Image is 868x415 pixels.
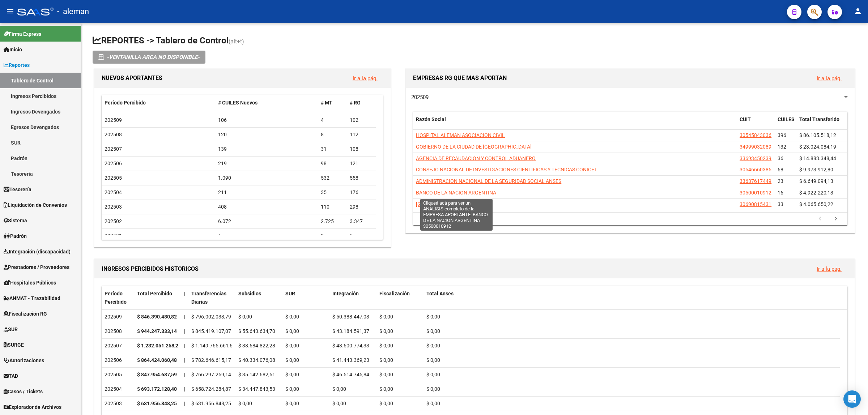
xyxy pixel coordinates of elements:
[238,401,252,406] span: $ 0,00
[778,155,783,161] span: 36
[4,61,30,69] span: Reportes
[416,132,505,138] span: HOSPITAL ALEMAN ASOCIACION CIVIL
[218,159,315,168] div: 219
[191,291,226,305] span: Transferencias Diarias
[218,131,315,139] div: 120
[218,217,315,226] div: 6.072
[105,327,131,335] div: 202508
[238,314,252,320] span: $ 0,00
[238,386,275,392] span: $ 34.447.843,53
[102,265,199,272] span: INGRESOS PERCIBIDOS HISTORICOS
[184,291,186,296] span: |
[854,7,862,16] mat-icon: person
[137,343,181,348] strong: $ 1.232.051.258,29
[350,145,373,153] div: 108
[416,190,496,196] span: BANCO DE LA NACION ARGENTINA
[105,161,122,166] span: 202506
[4,46,22,54] span: Inicio
[321,131,344,139] div: 8
[379,372,393,377] span: $ 0,00
[799,116,839,122] span: Total Transferido
[105,233,122,239] span: 202501
[426,401,440,406] span: $ 0,00
[817,266,842,272] a: Ir a la pág.
[137,291,172,296] span: Total Percibido
[191,401,231,406] span: $ 631.956.848,25
[105,132,122,137] span: 202508
[137,357,177,363] strong: $ 864.424.060,48
[102,74,162,81] span: NUEVOS APORTANTES
[184,357,185,363] span: |
[4,310,47,318] span: Fiscalización RG
[4,30,41,38] span: Firma Express
[181,286,188,310] datatable-header-cell: |
[350,174,373,182] div: 558
[285,401,299,406] span: $ 0,00
[238,291,261,296] span: Subsidios
[379,386,393,392] span: $ 0,00
[426,291,454,296] span: Total Anses
[4,325,18,333] span: SUR
[379,401,393,406] span: $ 0,00
[376,286,424,310] datatable-header-cell: Fiscalización
[321,100,332,106] span: # MT
[218,145,315,153] div: 139
[105,371,131,379] div: 202505
[347,95,376,111] datatable-header-cell: # RG
[350,159,373,168] div: 121
[778,190,783,196] span: 16
[137,401,177,406] strong: $ 631.956.848,25
[426,343,440,348] span: $ 0,00
[134,286,181,310] datatable-header-cell: Total Percibido
[184,314,185,320] span: |
[813,215,827,223] a: go to previous page
[191,328,231,334] span: $ 845.419.107,07
[740,201,771,207] span: 30690815431
[321,217,344,226] div: 2.725
[191,386,231,392] span: $ 658.724.284,87
[321,203,344,211] div: 110
[137,386,177,392] strong: $ 693.172.128,40
[332,401,346,406] span: $ 0,00
[4,232,27,240] span: Padrón
[282,286,329,310] datatable-header-cell: SUR
[799,155,836,161] span: $ 14.883.348,44
[4,403,61,411] span: Explorador de Archivos
[775,112,796,136] datatable-header-cell: CUILES
[105,313,131,321] div: 202509
[105,100,146,106] span: Período Percibido
[424,286,840,310] datatable-header-cell: Total Anses
[105,342,131,350] div: 202507
[413,112,737,136] datatable-header-cell: Razón Social
[4,279,56,287] span: Hospitales Públicos
[347,72,383,85] button: Ir a la pág.
[416,144,532,150] span: GOBIERNO DE LA CIUDAD DE [GEOGRAPHIC_DATA]
[218,100,258,106] span: # CUILES Nuevos
[238,328,275,334] span: $ 55.643.634,70
[191,343,235,348] span: $ 1.149.765.661,68
[102,95,215,111] datatable-header-cell: Período Percibido
[321,188,344,197] div: 35
[4,294,60,302] span: ANMAT - Trazabilidad
[426,328,440,334] span: $ 0,00
[740,190,771,196] span: 30500010912
[740,116,751,122] span: CUIT
[137,372,177,377] strong: $ 847.954.687,59
[332,314,369,320] span: $ 50.388.447,03
[416,167,597,172] span: CONSEJO NACIONAL DE INVESTIGACIONES CIENTIFICAS Y TECNICAS CONICET
[4,217,27,224] span: Sistema
[321,159,344,168] div: 98
[105,204,122,210] span: 202503
[57,4,89,20] span: - aleman
[137,328,177,334] strong: $ 944.247.333,14
[411,94,429,100] span: 202509
[229,38,244,45] span: (alt+t)
[332,343,369,348] span: $ 43.600.774,33
[416,178,561,184] span: ADMINISTRACION NACIONAL DE LA SEGURIDAD SOCIAL ANSES
[778,201,783,207] span: 33
[379,357,393,363] span: $ 0,00
[379,314,393,320] span: $ 0,00
[6,7,14,16] mat-icon: menu
[4,372,18,380] span: TAD
[799,144,836,150] span: $ 23.024.084,19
